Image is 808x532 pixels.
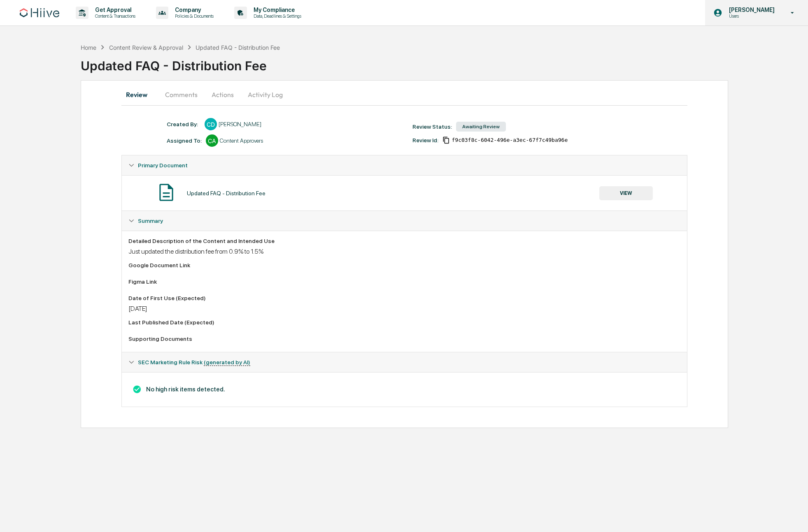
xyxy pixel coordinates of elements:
[121,85,158,104] button: Review
[187,190,265,197] div: Updated FAQ - Distribution Fee
[168,13,218,19] p: Policies & Documents
[138,217,163,224] span: Summary
[138,162,188,169] span: Primary Document
[206,134,218,147] div: CA
[247,7,305,13] p: My Compliance
[81,44,96,51] div: Home
[167,121,200,127] div: Created By: ‎ ‎
[122,175,687,210] div: Primary Document
[128,319,680,326] div: Last Published Date (Expected)
[128,305,680,312] div: [DATE]
[122,352,687,372] div: SEC Marketing Rule Risk (generated by AI)
[220,137,263,144] div: Content Approvers
[122,155,687,175] div: Primary Document
[88,13,140,19] p: Content & Transactions
[81,52,808,73] div: Updated FAQ - Distribution Fee
[442,136,450,144] span: Copy Id
[452,137,568,143] span: f9c03f8c-6042-496e-a3ec-67f7c49ba96e
[158,85,204,104] button: Comments
[138,359,250,365] span: SEC Marketing Rule Risk
[205,118,217,130] div: CD
[122,231,687,352] div: Summary
[241,85,289,104] button: Activity Log
[128,238,680,244] div: Detailed Description of the Content and Intended Use
[412,137,438,143] div: Review Id:
[204,359,250,366] u: (generated by AI)
[128,335,680,342] div: Supporting Documents
[204,85,241,104] button: Actions
[122,211,687,231] div: Summary
[722,13,779,19] p: Users
[122,372,687,407] div: SEC Marketing Rule Risk (generated by AI)
[128,247,680,255] div: Just updated the distribution fee from 0.9% to 1.5%
[219,121,261,127] div: [PERSON_NAME]
[20,8,59,17] img: logo
[168,7,218,13] p: Company
[121,85,687,104] div: secondary tabs example
[456,122,506,132] div: Awaiting Review
[128,385,680,394] h3: No high risk items detected.
[722,7,779,13] p: [PERSON_NAME]
[156,182,177,203] img: Document Icon
[128,295,680,301] div: Date of First Use (Expected)
[128,278,680,285] div: Figma Link
[247,13,305,19] p: Data, Deadlines & Settings
[599,186,653,200] button: VIEW
[109,44,183,51] div: Content Review & Approval
[167,137,202,144] div: Assigned To:
[88,7,140,13] p: Get Approval
[412,123,452,130] div: Review Status:
[196,44,280,51] div: Updated FAQ - Distribution Fee
[128,262,680,268] div: Google Document Link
